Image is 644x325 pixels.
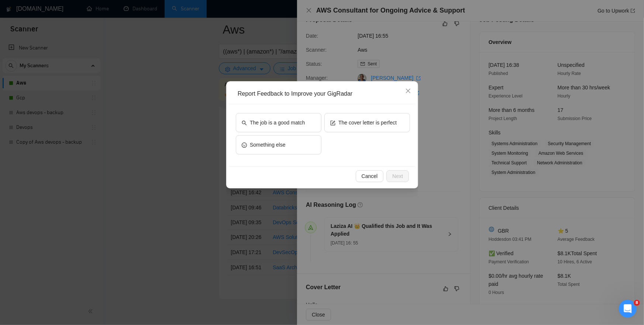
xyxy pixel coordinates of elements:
span: Something else [250,141,286,149]
span: close [405,88,411,94]
button: searchThe job is a good match [236,113,321,132]
button: Cancel [355,170,383,182]
div: Report Feedback to Improve your GigRadar [238,90,412,98]
button: Close [398,81,418,101]
span: search [242,120,247,125]
span: Cancel [361,172,378,180]
button: formThe cover letter is perfect [324,113,410,132]
span: smile [242,142,247,147]
span: The job is a good match [250,119,305,127]
span: form [330,120,335,125]
span: The cover letter is perfect [338,119,397,127]
span: 8 [634,300,640,306]
iframe: Intercom live chat [619,300,637,318]
button: smileSomething else [236,135,321,154]
button: Next [386,170,409,182]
